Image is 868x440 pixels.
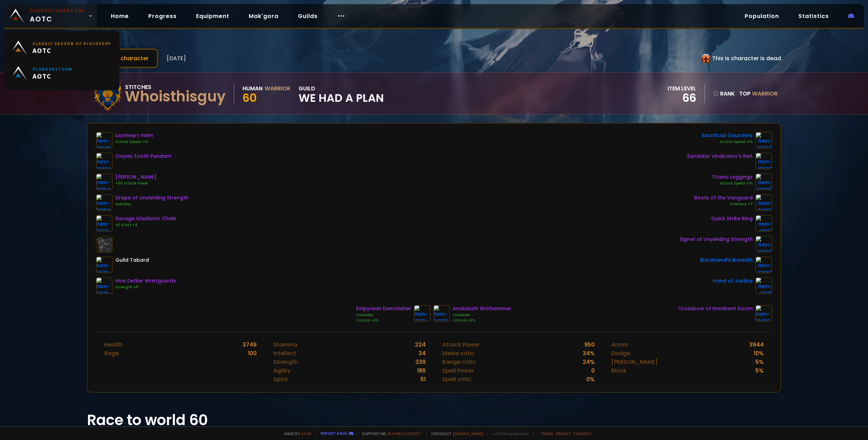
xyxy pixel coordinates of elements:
[415,340,426,349] div: 224
[191,9,235,23] a: Equipment
[301,431,311,436] a: a fan
[30,8,85,24] span: AOTC
[8,35,115,61] a: Classic Season of DiscoveryAOTC
[755,305,772,322] img: item-21459
[248,349,257,358] div: 100
[115,222,176,228] div: All Stats +4
[273,340,297,349] div: Stamina
[96,194,113,211] img: item-21394
[702,54,781,63] div: This is character is dead
[33,72,72,80] span: AOTC
[667,84,696,93] div: item level
[755,257,772,273] img: item-13965
[30,8,85,14] small: Classic Hardcore
[357,431,422,436] span: Support me,
[755,366,764,375] div: 5 %
[125,83,225,91] div: Stitches
[299,93,384,103] span: We Had a Plan
[713,89,735,98] div: rank
[583,349,595,358] div: 34 %
[755,173,772,190] img: item-22385
[96,257,113,273] img: item-5976
[104,340,123,349] div: Health
[167,54,186,63] span: [DATE]
[115,285,176,290] div: Strength +9
[574,431,592,436] a: Consent
[739,9,785,23] a: Population
[754,349,764,358] div: 10 %
[453,305,512,312] div: Anubisath Warhammer
[33,46,111,55] span: AOTC
[713,277,753,285] div: Hand of Justice
[115,201,188,207] div: Subtlety
[96,132,113,149] img: item-12640
[115,257,149,264] div: Guild Tabard
[712,173,753,181] div: Titanic Leggings
[755,194,772,211] img: item-21493
[115,277,176,285] div: Hive Defiler Wristguards
[356,305,411,312] div: Empyrean Demolisher
[442,366,474,375] div: Spell Power
[125,91,225,102] div: Whoisthisguy
[115,173,157,181] div: [PERSON_NAME]
[694,194,753,201] div: Boots of the Vanguard
[591,366,595,375] div: 0
[115,153,171,160] div: Onyxia Tooth Pendant
[442,358,476,366] div: Range critic
[687,153,753,160] div: Zandalar Vindicator's Belt
[755,132,772,149] img: item-22714
[273,358,298,366] div: Strength
[586,375,595,384] div: 0 %
[299,84,384,103] div: guild
[388,431,422,436] a: Buy me a coffee
[611,349,630,358] div: Dodge
[87,48,158,68] button: Scan character
[755,358,764,366] div: 5 %
[242,340,257,349] div: 3749
[556,431,571,436] a: Privacy
[96,215,113,232] img: item-11726
[540,431,553,436] a: Terms
[104,349,119,358] div: Rage
[712,181,753,186] div: Attack Speed +1%
[414,305,431,322] img: item-17112
[584,340,595,349] div: 950
[678,305,753,312] div: Crossbow of Imminent Doom
[453,431,483,436] a: [DOMAIN_NAME]
[292,9,323,23] a: Guilds
[273,349,296,358] div: Intellect
[242,84,263,93] div: Human
[280,431,311,436] span: Made by
[701,139,753,145] div: Attack Speed +1%
[143,9,182,23] a: Progress
[4,4,97,28] a: Classic HardcoreAOTC
[96,277,113,294] img: item-21618
[96,153,113,169] img: item-18404
[487,431,529,436] span: v. d752d5 - production
[700,257,753,264] div: Blackhand's Breadth
[453,318,512,323] div: Critical +2%
[242,90,257,106] span: 60
[87,409,781,431] h1: Race to world 60
[115,139,153,145] div: Attack Speed +1%
[321,431,348,436] a: Report a bug
[793,9,834,23] a: Statistics
[415,358,426,366] div: 339
[417,366,426,375] div: 186
[115,132,153,139] div: Lionheart Helm
[265,84,290,93] div: Warrior
[273,375,288,384] div: Spirit
[8,61,115,86] a: PlunderstormAOTC
[433,305,450,322] img: item-21837
[739,89,778,98] div: Top
[701,132,753,139] div: Sacrificial Gauntlets
[667,93,696,103] div: 66
[96,173,113,190] img: item-19394
[243,9,284,23] a: Mak'gora
[583,358,595,366] div: 24 %
[680,236,753,243] div: Signet of Unyielding Strength
[33,66,72,72] small: Plunderstorm
[115,181,157,186] div: +30 Attack Power
[426,431,483,436] span: Checkout
[273,366,291,375] div: Agility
